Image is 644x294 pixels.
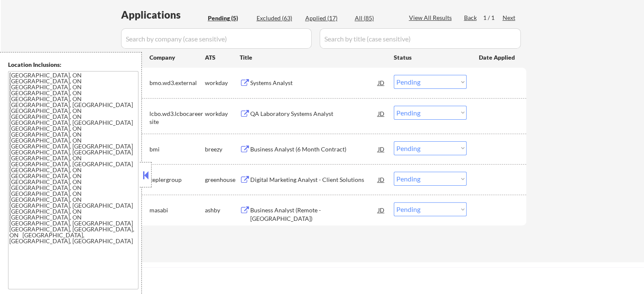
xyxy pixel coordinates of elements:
div: keplergroup [149,176,205,184]
div: bmi [149,145,205,154]
div: Business Analyst (Remote - [GEOGRAPHIC_DATA]) [250,206,378,223]
div: Back [464,14,478,22]
div: View All Results [409,14,454,22]
div: breezy [205,145,240,154]
div: Date Applied [479,53,516,62]
div: Company [149,53,205,62]
div: Title [240,53,386,62]
div: JD [377,202,386,217]
div: Digital Marketing Analyst - Client Solutions [250,176,378,184]
div: Business Analyst (6 Month Contract) [250,145,378,154]
div: Applied (17) [305,14,348,22]
div: ATS [205,53,240,62]
div: greenhouse [205,176,240,184]
div: 1 / 1 [483,14,503,22]
div: masabi [149,206,205,214]
input: Search by title (case sensitive) [320,28,521,49]
div: JD [377,172,386,187]
div: Excluded (63) [257,14,299,22]
div: JD [377,106,386,121]
div: JD [377,141,386,157]
div: workday [205,79,240,87]
div: JD [377,75,386,90]
div: Systems Analyst [250,79,378,87]
div: lcbo.wd3.lcbocareersite [149,110,205,126]
input: Search by company (case sensitive) [121,28,312,49]
div: QA Laboratory Systems Analyst [250,110,378,118]
div: Applications [121,10,205,20]
div: ashby [205,206,240,214]
div: Location Inclusions: [8,60,138,69]
div: All (85) [355,14,397,22]
div: Status [394,49,467,65]
div: workday [205,110,240,118]
div: Pending (5) [208,14,250,22]
div: Next [503,14,516,22]
div: bmo.wd3.external [149,79,205,87]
